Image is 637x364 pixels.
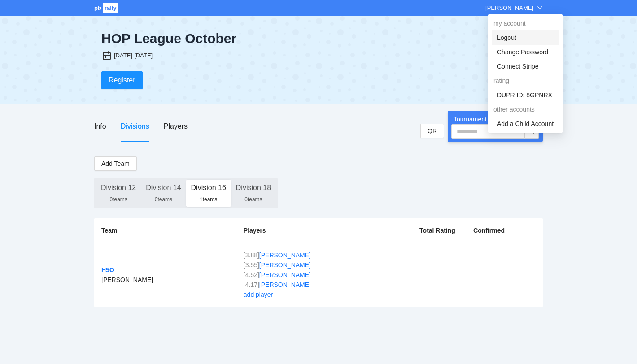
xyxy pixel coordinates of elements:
[101,275,229,285] div: [PERSON_NAME]
[488,102,563,117] div: other accounts
[497,63,539,70] a: Connect Stripe
[109,74,135,86] span: Register
[94,156,137,171] button: Add Team
[419,225,459,235] div: Total Rating
[259,251,311,259] a: [PERSON_NAME]
[473,225,505,235] div: Confirmed
[497,34,516,41] a: Logout
[488,16,563,30] div: my account
[259,261,311,269] a: [PERSON_NAME]
[244,270,405,280] div: [ 4.52 ]
[244,260,405,270] div: [ 3.55 ]
[537,5,543,11] span: down
[101,159,130,169] span: Add Team
[497,120,554,127] a: Add a Child Account
[428,126,437,136] span: QR
[451,114,539,124] div: Tournament match id search
[101,180,136,196] div: Division 12
[244,280,405,290] div: [ 4.17 ]
[244,225,405,235] div: Players
[103,3,118,13] span: rally
[191,180,226,196] div: Division 16
[191,196,226,203] div: 1 teams
[94,121,106,132] div: Info
[101,266,114,273] a: H5O
[164,121,188,132] div: Players
[146,196,181,203] div: 0 teams
[94,4,101,11] span: pb
[244,250,405,260] div: [ 3.88 ]
[236,196,271,203] div: 0 teams
[497,91,552,99] a: DUPR ID: 8GPNRX
[259,281,311,288] a: [PERSON_NAME]
[101,225,229,235] div: Team
[488,74,563,88] div: rating
[114,51,153,60] div: [DATE]-[DATE]
[101,71,143,89] button: Register
[146,180,181,196] div: Division 14
[236,180,271,196] div: Division 18
[101,30,356,47] div: HOP League October
[121,121,149,132] div: Divisions
[244,291,273,298] a: add player
[485,4,533,13] div: [PERSON_NAME]
[101,196,136,203] div: 0 teams
[94,4,120,11] a: pbrally
[420,124,444,138] button: QR
[497,48,548,56] a: Change Password
[259,271,311,278] a: [PERSON_NAME]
